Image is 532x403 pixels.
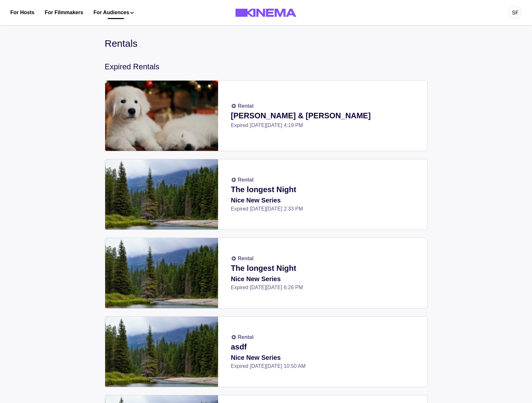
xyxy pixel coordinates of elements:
button: For Audiences [94,9,134,16]
p: Expired [DATE][DATE] 2:33 PM [231,205,414,213]
p: Nice New Series [231,274,414,284]
a: For Filmmakers [45,9,83,16]
p: Expired [DATE][DATE] 6:26 PM [231,284,414,291]
p: The longest Night [231,262,414,274]
p: Rental [238,176,254,184]
div: SF [512,9,518,17]
p: Expired [DATE][DATE] 10:50 AM [231,362,414,370]
p: Rental [238,333,254,341]
p: Expired [DATE][DATE] 4:19 PM [231,122,414,129]
p: asdf [231,341,414,353]
div: Rentals [105,36,427,51]
p: Rental [238,102,254,110]
a: For Hosts [10,9,35,16]
p: Rental [238,255,254,262]
p: [PERSON_NAME] & [PERSON_NAME] [231,110,414,122]
p: The longest Night [231,184,414,195]
p: Nice New Series [231,353,414,362]
p: Nice New Series [231,195,414,205]
div: Expired Rentals [105,61,427,73]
